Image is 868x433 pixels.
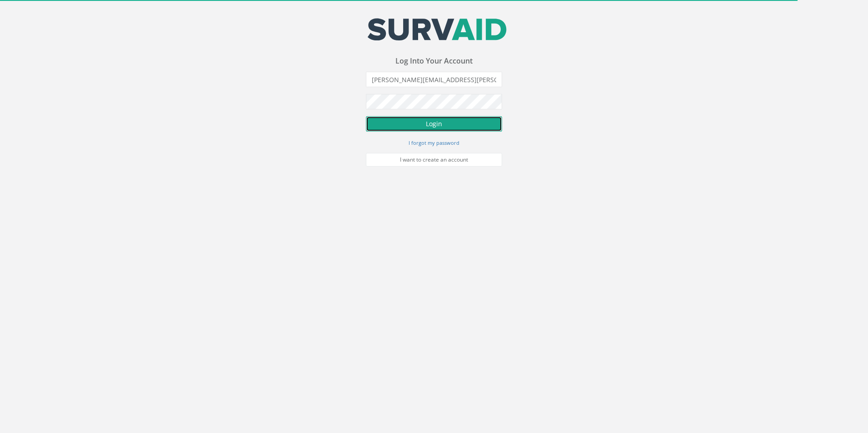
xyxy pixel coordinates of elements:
[366,153,502,167] a: I want to create an account
[409,139,459,146] small: I forgot my password
[366,57,502,65] h3: Log Into Your Account
[366,116,502,132] button: Login
[366,72,502,87] input: Email
[409,138,459,147] a: I forgot my password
